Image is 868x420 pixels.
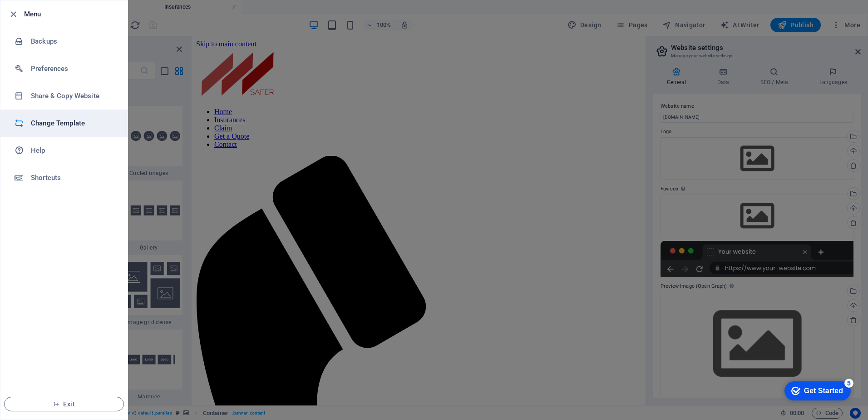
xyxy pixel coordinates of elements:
[31,145,115,156] h6: Help
[67,2,76,11] div: 5
[27,10,66,18] div: Get Started
[31,172,115,183] h6: Shortcuts
[31,90,115,101] h6: Share & Copy Website
[31,36,115,47] h6: Backups
[7,5,74,24] div: Get Started 5 items remaining, 0% complete
[31,63,115,74] h6: Preferences
[31,118,115,129] h6: Change Template
[24,9,120,20] h6: Menu
[12,400,116,408] span: Exit
[4,397,124,411] button: Exit
[4,4,64,11] a: Skip to main content
[0,137,128,164] a: Help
